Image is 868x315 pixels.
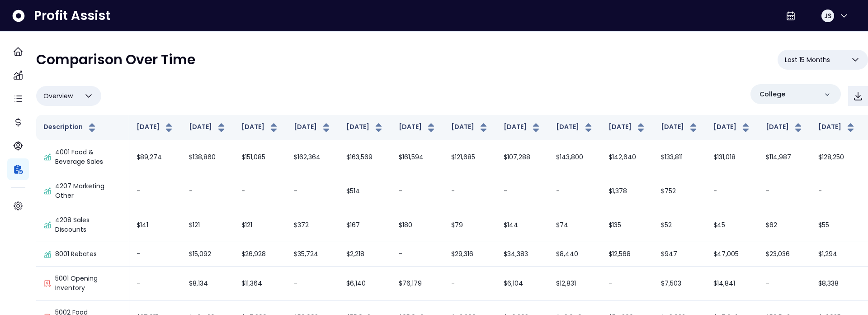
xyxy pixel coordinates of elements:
td: - [392,174,444,208]
td: $26,928 [234,242,287,267]
td: $34,383 [496,242,549,267]
td: $79 [444,208,496,242]
p: 4208 Sales Discounts [55,215,122,234]
td: $23,036 [759,242,811,267]
td: - [706,174,759,208]
td: $163,569 [339,140,392,174]
p: 4207 Marketing Other [55,181,122,200]
td: - [287,267,339,301]
td: - [496,174,549,208]
td: - [129,174,182,208]
td: $6,104 [496,267,549,301]
td: - [287,174,339,208]
td: $514 [339,174,392,208]
td: - [759,174,811,208]
td: $76,179 [392,267,444,301]
td: $14,841 [706,267,759,301]
td: $135 [601,208,654,242]
td: $141 [129,208,182,242]
button: [DATE] [241,122,279,133]
td: $107,288 [496,140,549,174]
button: [DATE] [504,122,542,133]
td: - [601,267,654,301]
button: [DATE] [713,122,751,133]
td: $128,250 [811,140,863,174]
td: $143,800 [549,140,601,174]
td: - [129,242,182,267]
td: - [129,267,182,301]
td: $121,685 [444,140,496,174]
td: $12,831 [549,267,601,301]
td: $7,503 [654,267,706,301]
td: - [444,174,496,208]
td: - [811,174,863,208]
td: $12,568 [601,242,654,267]
button: [DATE] [661,122,699,133]
td: $62 [759,208,811,242]
button: [DATE] [294,122,332,133]
td: $8,338 [811,267,863,301]
td: $29,316 [444,242,496,267]
td: $180 [392,208,444,242]
td: $144 [496,208,549,242]
td: $15,092 [182,242,234,267]
td: $131,018 [706,140,759,174]
td: $121 [182,208,234,242]
td: $52 [654,208,706,242]
td: - [549,174,601,208]
td: $89,274 [129,140,182,174]
td: - [234,174,287,208]
button: [DATE] [556,122,594,133]
td: $6,140 [339,267,392,301]
td: $114,987 [759,140,811,174]
p: College [759,90,785,99]
p: 8001 Rebates [55,249,97,259]
span: JS [824,11,831,20]
td: $8,134 [182,267,234,301]
td: - [392,242,444,267]
td: $133,811 [654,140,706,174]
span: Overview [43,91,73,101]
p: 4001 Food & Beverage Sales [55,148,122,167]
td: $1,378 [601,174,654,208]
td: $1,294 [811,242,863,267]
td: $151,085 [234,140,287,174]
td: $11,364 [234,267,287,301]
td: - [182,174,234,208]
td: - [759,267,811,301]
button: [DATE] [189,122,227,133]
td: $161,594 [392,140,444,174]
td: $167 [339,208,392,242]
p: 5001 Opening Inventory [55,274,122,293]
td: $8,440 [549,242,601,267]
span: Last 15 Months [785,54,830,65]
td: $162,364 [287,140,339,174]
td: $55 [811,208,863,242]
td: $138,860 [182,140,234,174]
td: $752 [654,174,706,208]
h2: Comparison Over Time [36,52,195,68]
td: $142,640 [601,140,654,174]
td: $74 [549,208,601,242]
button: [DATE] [818,122,856,133]
button: Description [43,122,98,133]
td: $947 [654,242,706,267]
button: [DATE] [399,122,437,133]
td: $47,005 [706,242,759,267]
td: $121 [234,208,287,242]
td: $45 [706,208,759,242]
button: [DATE] [609,122,646,133]
td: $35,724 [287,242,339,267]
button: [DATE] [346,122,384,133]
td: $372 [287,208,339,242]
span: Profit Assist [34,8,110,24]
button: [DATE] [451,122,489,133]
td: $2,218 [339,242,392,267]
td: - [444,267,496,301]
button: [DATE] [766,122,804,133]
button: [DATE] [137,122,175,133]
